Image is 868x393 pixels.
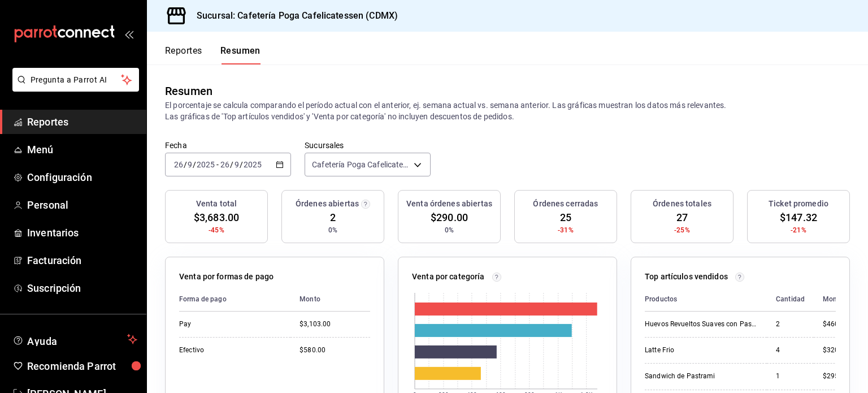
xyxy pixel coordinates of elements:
div: 2 [776,319,805,329]
th: Forma de pago [179,287,290,312]
span: / [230,160,233,169]
div: $3,103.00 [300,319,370,329]
span: 0% [445,225,454,235]
th: Monto [814,287,849,312]
div: $580.00 [300,346,370,355]
input: -- [220,160,230,169]
button: Reportes [165,45,202,64]
p: Venta por categoría [412,271,485,283]
span: / [240,160,243,169]
button: Resumen [220,45,261,64]
div: $460.00 [823,319,849,329]
div: Pay [179,319,281,329]
div: Latte Frio [645,346,758,355]
span: - [216,160,219,169]
button: Pregunta a Parrot AI [12,68,139,92]
input: -- [187,160,193,169]
span: Configuración [27,170,137,185]
th: Cantidad [767,287,814,312]
span: Suscripción [27,280,137,296]
span: / [184,160,187,169]
p: Venta por formas de pago [179,271,274,283]
input: ---- [243,160,262,169]
span: 2 [330,210,336,225]
span: Facturación [27,253,137,268]
span: $3,683.00 [194,210,239,225]
div: Sandwich de Pastrami [645,372,758,381]
h3: Órdenes cerradas [533,198,598,210]
p: Top artículos vendidos [645,271,728,283]
th: Productos [645,287,767,312]
span: Menú [27,142,137,157]
div: 1 [776,372,805,381]
input: -- [234,160,240,169]
span: $290.00 [431,210,468,225]
div: Huevos Revueltos Suaves con Pastrami [645,319,758,329]
span: 25 [560,210,571,225]
span: Inventarios [27,225,137,240]
input: ---- [196,160,215,169]
h3: Órdenes totales [653,198,711,210]
span: -21% [791,225,806,235]
th: Monto [290,287,370,312]
span: Pregunta a Parrot AI [31,74,121,86]
span: -25% [674,225,690,235]
span: Cafetería Poga Cafelicatessen (CDMX) [312,159,410,170]
div: Resumen [165,83,212,100]
span: Ayuda [27,332,123,346]
span: -31% [558,225,574,235]
div: 4 [776,346,805,355]
span: 0% [328,225,337,235]
h3: Sucursal: Cafetería Poga Cafelicatessen (CDMX) [188,9,398,23]
span: / [193,160,196,169]
div: $320.00 [823,346,849,355]
span: 27 [676,210,688,225]
h3: Órdenes abiertas [296,198,359,210]
a: Pregunta a Parrot AI [8,82,139,94]
div: Efectivo [179,346,281,355]
span: Recomienda Parrot [27,359,137,374]
h3: Venta total [196,198,237,210]
h3: Ticket promedio [769,198,828,210]
span: $147.32 [780,210,817,225]
span: Personal [27,197,137,213]
button: open_drawer_menu [124,29,133,38]
div: navigation tabs [165,45,261,64]
h3: Venta órdenes abiertas [406,198,492,210]
input: -- [173,160,184,169]
label: Sucursales [305,141,431,149]
span: Reportes [27,114,137,129]
div: $295.00 [823,372,849,381]
span: -45% [209,225,224,235]
label: Fecha [165,141,291,149]
p: El porcentaje se calcula comparando el período actual con el anterior, ej. semana actual vs. sema... [165,100,850,122]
